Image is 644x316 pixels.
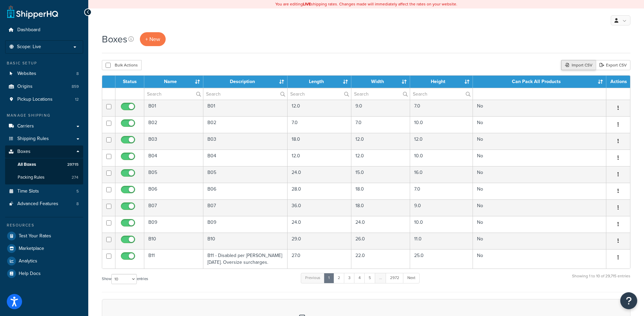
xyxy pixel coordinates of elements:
[572,272,630,287] div: Showing 1 to 10 of 29,715 entries
[18,175,44,180] span: Packing Rules
[288,76,351,88] th: Length : activate to sort column ascending
[144,133,203,150] td: B03
[17,149,31,155] span: Boxes
[5,242,83,255] li: Marketplace
[5,198,83,210] li: Advanced Features
[473,199,606,216] td: No
[5,120,83,133] a: Carriers
[144,233,203,249] td: B10
[620,292,637,309] button: Open Resource Center
[351,199,410,216] td: 18.0
[473,133,606,150] td: No
[288,116,351,133] td: 7.0
[76,71,79,77] span: 8
[5,145,83,158] a: Boxes
[203,166,288,183] td: B05
[5,185,83,198] a: Time Slots 5
[351,249,410,269] td: 22.0
[5,93,83,106] a: Pickup Locations 12
[203,88,288,100] input: Search
[5,67,83,80] a: Websites 8
[410,88,472,100] input: Search
[303,1,311,7] b: LIVE
[364,273,375,283] a: 5
[344,273,355,283] a: 3
[333,273,345,283] a: 2
[102,33,127,46] h1: Boxes
[473,116,606,133] td: No
[111,274,137,284] select: Showentries
[5,24,83,36] a: Dashboard
[375,273,386,283] a: …
[351,233,410,249] td: 26.0
[288,199,351,216] td: 36.0
[351,133,410,150] td: 12.0
[144,76,203,88] th: Name : activate to sort column ascending
[410,216,473,233] td: 10.0
[288,216,351,233] td: 24.0
[5,171,83,184] a: Packing Rules 274
[561,60,596,70] div: Import CSV
[72,84,79,90] span: 859
[5,230,83,242] a: Test Your Rates
[144,199,203,216] td: B07
[19,233,51,239] span: Test Your Rates
[144,150,203,166] td: B04
[473,166,606,183] td: No
[115,76,144,88] th: Status
[288,150,351,166] td: 12.0
[351,100,410,116] td: 9.0
[5,171,83,184] li: Packing Rules
[17,27,40,33] span: Dashboard
[473,216,606,233] td: No
[17,201,58,207] span: Advanced Features
[596,60,630,70] a: Export CSV
[410,199,473,216] td: 9.0
[5,93,83,106] li: Pickup Locations
[144,249,203,269] td: B11
[410,76,473,88] th: Height : activate to sort column ascending
[288,133,351,150] td: 18.0
[67,162,78,167] span: 29715
[5,255,83,267] li: Analytics
[17,71,36,77] span: Websites
[17,189,39,194] span: Time Slots
[5,67,83,80] li: Websites
[17,97,53,102] span: Pickup Locations
[5,222,83,228] div: Resources
[144,166,203,183] td: B05
[473,100,606,116] td: No
[5,268,83,280] a: Help Docs
[19,258,37,264] span: Analytics
[5,133,83,145] a: Shipping Rules
[72,175,78,180] span: 274
[18,162,36,167] span: All Boxes
[17,84,33,90] span: Origins
[606,76,630,88] th: Actions
[473,249,606,269] td: No
[324,273,334,283] a: 1
[288,166,351,183] td: 24.0
[5,80,83,93] a: Origins 859
[203,249,288,269] td: B11 - Disabled per [PERSON_NAME] [DATE]. Oversize surcharges.
[5,145,83,184] li: Boxes
[5,158,83,171] a: All Boxes 29715
[144,216,203,233] td: B09
[203,233,288,249] td: B10
[19,271,41,277] span: Help Docs
[351,150,410,166] td: 12.0
[5,198,83,210] a: Advanced Features 8
[19,246,44,252] span: Marketplace
[410,166,473,183] td: 16.0
[17,123,34,129] span: Carriers
[351,88,410,100] input: Search
[5,113,83,118] div: Manage Shipping
[473,183,606,199] td: No
[473,150,606,166] td: No
[473,76,606,88] th: Can Pack All Products : activate to sort column ascending
[75,97,79,102] span: 12
[403,273,420,283] a: Next
[203,133,288,150] td: B03
[351,166,410,183] td: 15.0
